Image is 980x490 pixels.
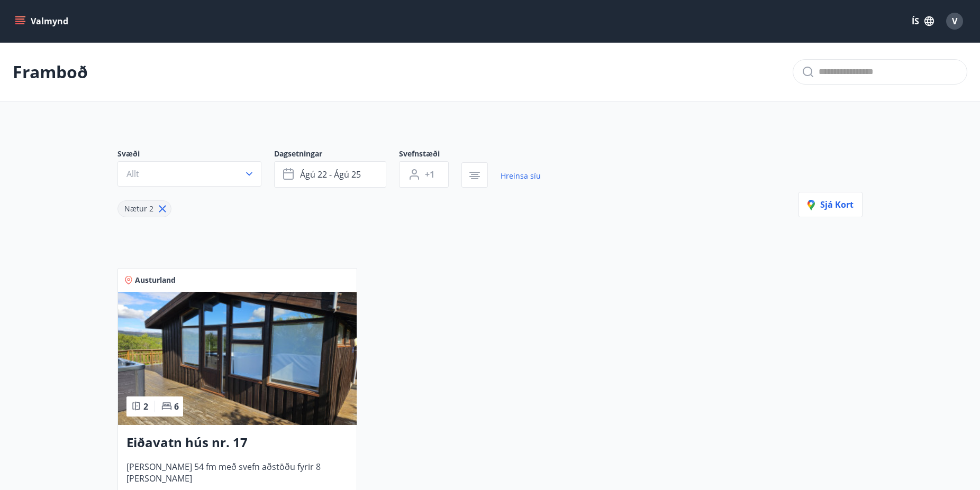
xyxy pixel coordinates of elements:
span: Dagsetningar [274,149,399,161]
h3: Eiðavatn hús nr. 17 [126,433,348,452]
button: Sjá kort [798,192,863,217]
span: Svæði [117,149,274,161]
a: Hreinsa síu [501,164,541,188]
span: Svefnstæði [399,149,461,161]
span: Nætur 2 [124,204,153,214]
span: +1 [425,169,434,180]
span: Sjá kort [807,199,854,210]
span: Allt [126,168,139,180]
div: Nætur 2 [117,200,171,217]
span: Austurland [135,275,176,285]
button: Allt [117,161,261,187]
span: ágú 22 - ágú 25 [300,169,361,180]
span: 2 [143,401,148,412]
img: Paella dish [118,292,357,425]
button: ágú 22 - ágú 25 [274,161,386,188]
button: +1 [399,161,449,188]
p: Framboð [13,60,88,84]
button: V [942,8,967,34]
button: menu [13,12,72,31]
span: V [952,15,957,27]
button: ÍS [906,12,940,31]
span: 6 [174,401,179,412]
